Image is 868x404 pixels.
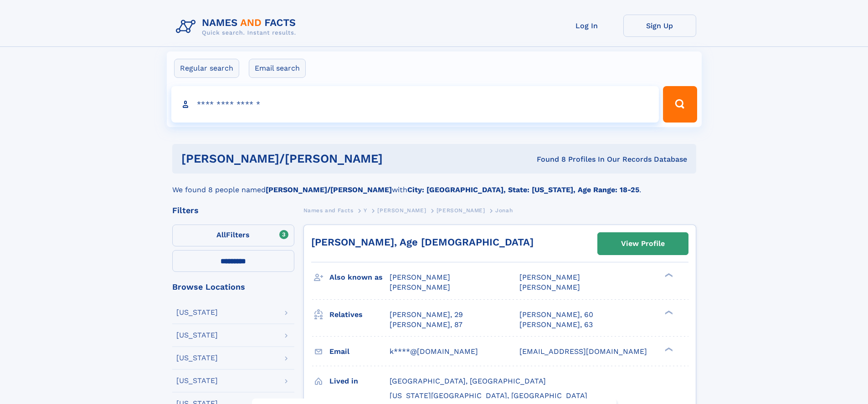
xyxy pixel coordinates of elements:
[550,15,623,37] a: Log In
[663,346,673,352] div: ❯
[303,205,354,216] a: Names and Facts
[390,320,462,330] a: [PERSON_NAME], 87
[329,270,390,285] h3: Also known as
[621,233,665,254] div: View Profile
[329,344,390,359] h3: Email
[174,59,239,78] label: Regular search
[377,207,426,214] span: [PERSON_NAME]
[172,206,294,215] div: Filters
[216,230,226,239] span: All
[519,347,647,356] span: [EMAIL_ADDRESS][DOMAIN_NAME]
[364,207,367,214] span: Y
[623,15,696,37] a: Sign Up
[663,272,673,278] div: ❯
[519,320,593,330] a: [PERSON_NAME], 63
[171,86,659,123] input: search input
[311,236,534,248] a: [PERSON_NAME], Age [DEMOGRAPHIC_DATA]
[390,310,463,320] a: [PERSON_NAME], 29
[172,283,294,291] div: Browse Locations
[181,153,460,164] h1: [PERSON_NAME]/[PERSON_NAME]
[495,207,513,214] span: Jonah
[329,307,390,322] h3: Relatives
[390,273,450,281] span: [PERSON_NAME]
[407,185,639,194] b: City: [GEOGRAPHIC_DATA], State: [US_STATE], Age Range: 18-25
[390,377,546,385] span: [GEOGRAPHIC_DATA], [GEOGRAPHIC_DATA]
[460,154,687,164] div: Found 8 Profiles In Our Records Database
[176,354,218,362] div: [US_STATE]
[249,59,306,78] label: Email search
[519,273,580,281] span: [PERSON_NAME]
[172,15,303,39] img: Logo Names and Facts
[172,225,294,246] label: Filters
[519,283,580,291] span: [PERSON_NAME]
[598,233,688,255] a: View Profile
[390,391,587,400] span: [US_STATE][GEOGRAPHIC_DATA], [GEOGRAPHIC_DATA]
[519,310,593,320] a: [PERSON_NAME], 60
[176,332,218,339] div: [US_STATE]
[437,205,485,216] a: [PERSON_NAME]
[663,86,697,123] button: Search Button
[390,283,450,291] span: [PERSON_NAME]
[377,205,426,216] a: [PERSON_NAME]
[176,377,218,384] div: [US_STATE]
[172,174,696,195] div: We found 8 people named with .
[329,373,390,389] h3: Lived in
[663,309,673,315] div: ❯
[266,185,392,194] b: [PERSON_NAME]/[PERSON_NAME]
[364,205,367,216] a: Y
[176,309,218,316] div: [US_STATE]
[437,207,485,214] span: [PERSON_NAME]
